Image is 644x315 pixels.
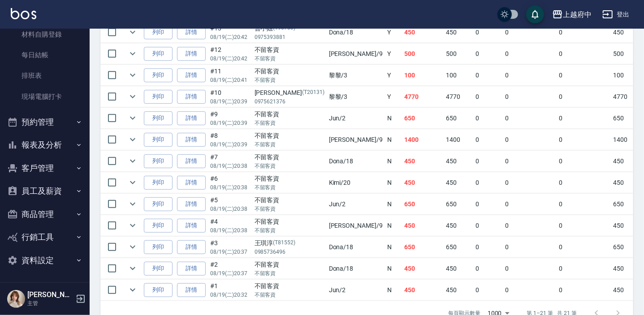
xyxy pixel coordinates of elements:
[385,129,402,150] td: N
[126,26,139,39] button: expand row
[327,129,385,150] td: [PERSON_NAME] /9
[473,151,503,172] td: 0
[473,215,503,236] td: 0
[255,183,324,192] p: 不留客資
[255,33,324,41] p: 0975393881
[611,43,640,64] td: 500
[473,237,503,258] td: 0
[255,131,324,140] div: 不留客資
[208,86,252,107] td: #10
[385,215,402,236] td: N
[611,172,640,193] td: 450
[126,240,139,254] button: expand row
[4,133,86,157] button: 報表及分析
[557,172,611,193] td: 0
[385,172,402,193] td: N
[208,129,252,150] td: #8
[255,98,324,106] p: 0975621376
[177,26,206,39] a: 詳情
[126,176,139,189] button: expand row
[402,43,444,64] td: 500
[611,129,640,150] td: 1400
[210,98,250,106] p: 08/19 (二) 20:39
[144,111,173,125] button: 列印
[503,22,557,43] td: 0
[210,55,250,63] p: 08/19 (二) 20:42
[27,290,73,299] h5: [PERSON_NAME]
[385,65,402,86] td: Y
[327,194,385,215] td: Jun /2
[4,24,86,45] a: 材料自購登錄
[177,219,206,233] a: 詳情
[4,249,86,272] button: 資料設定
[255,196,324,205] div: 不留客資
[126,197,139,211] button: expand row
[126,90,139,103] button: expand row
[444,65,474,86] td: 100
[255,281,324,291] div: 不留客資
[444,22,474,43] td: 450
[402,172,444,193] td: 450
[255,140,324,149] p: 不留客資
[611,237,640,258] td: 650
[557,108,611,129] td: 0
[255,153,324,162] div: 不留客資
[208,151,252,172] td: #7
[126,219,139,232] button: expand row
[255,217,324,226] div: 不留客資
[444,172,474,193] td: 450
[177,197,206,211] a: 詳情
[611,280,640,301] td: 450
[255,174,324,183] div: 不留客資
[144,283,173,297] button: 列印
[557,215,611,236] td: 0
[402,129,444,150] td: 1400
[11,8,36,19] img: Logo
[208,22,252,43] td: #13
[473,43,503,64] td: 0
[611,22,640,43] td: 450
[444,258,474,279] td: 450
[327,215,385,236] td: [PERSON_NAME] /9
[444,194,474,215] td: 650
[144,197,173,211] button: 列印
[473,86,503,107] td: 0
[255,88,324,98] div: [PERSON_NAME]
[327,108,385,129] td: Jun /2
[210,119,250,127] p: 08/19 (二) 20:39
[144,154,173,168] button: 列印
[302,88,324,98] p: (T20131)
[327,22,385,43] td: Dona /18
[4,226,86,249] button: 行銷工具
[473,22,503,43] td: 0
[599,6,633,23] button: 登出
[327,280,385,301] td: Jun /2
[385,258,402,279] td: N
[444,43,474,64] td: 500
[208,172,252,193] td: #6
[557,129,611,150] td: 0
[210,33,250,41] p: 08/19 (二) 20:42
[526,5,544,23] button: save
[557,237,611,258] td: 0
[503,258,557,279] td: 0
[210,140,250,149] p: 08/19 (二) 20:39
[255,260,324,269] div: 不留客資
[177,176,206,190] a: 詳情
[473,129,503,150] td: 0
[611,215,640,236] td: 450
[402,22,444,43] td: 450
[327,258,385,279] td: Dona /18
[126,68,139,82] button: expand row
[557,65,611,86] td: 0
[210,269,250,277] p: 08/19 (二) 20:37
[557,22,611,43] td: 0
[4,179,86,203] button: 員工及薪資
[144,262,173,276] button: 列印
[557,280,611,301] td: 0
[4,203,86,226] button: 商品管理
[611,194,640,215] td: 650
[255,76,324,84] p: 不留客資
[327,65,385,86] td: 黎黎 /3
[208,237,252,258] td: #3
